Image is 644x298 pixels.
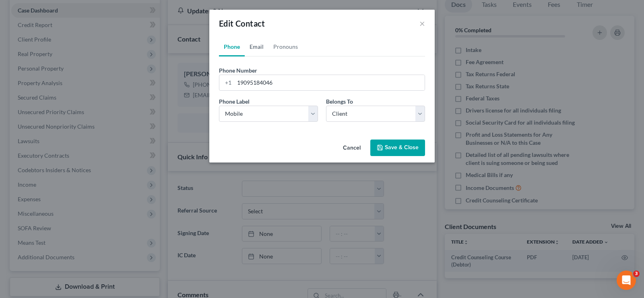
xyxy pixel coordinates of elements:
button: × [419,19,425,28]
div: +1 [219,75,234,90]
span: Phone Number [219,67,257,74]
iframe: Intercom live chat [617,271,636,290]
a: Email [245,37,268,56]
span: Edit Contact [219,19,265,28]
span: Phone Label [219,98,250,105]
input: ###-###-#### [234,75,425,90]
button: Cancel [336,140,367,156]
a: Pronouns [268,37,303,56]
a: Phone [219,37,245,56]
button: Save & Close [370,140,425,156]
span: 3 [633,271,640,277]
span: Belongs To [326,98,353,105]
